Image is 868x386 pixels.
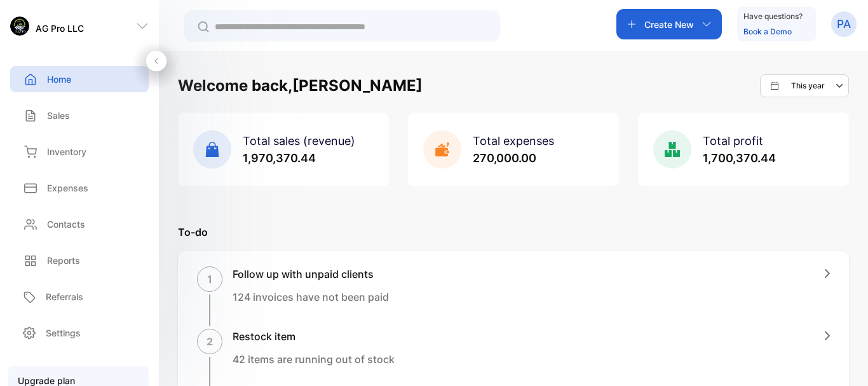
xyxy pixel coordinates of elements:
p: Reports [47,254,80,267]
span: Total expenses [473,134,554,148]
p: Settings [46,326,81,340]
span: 1,970,370.44 [243,151,316,165]
h1: Welcome back, [PERSON_NAME] [178,74,423,97]
h1: Follow up with unpaid clients [233,266,389,282]
p: To-do [178,224,849,240]
p: Have questions? [743,10,803,23]
a: Book a Demo [743,27,792,36]
span: Total profit [703,134,763,148]
span: Total sales (revenue) [243,134,355,148]
p: Create New [644,18,694,31]
span: 270,000.00 [473,151,536,165]
p: Home [47,72,71,86]
p: AG Pro LLC [36,22,84,35]
p: Expenses [47,181,88,195]
img: logo [10,17,29,36]
p: Inventory [47,145,86,158]
p: Contacts [47,217,85,231]
button: PA [831,9,857,39]
span: 1,700,370.44 [703,151,776,165]
button: Create New [616,9,722,39]
h1: Restock item [233,329,395,344]
p: 1 [207,272,212,287]
button: This year [760,74,849,97]
p: This year [791,80,825,92]
p: Sales [47,109,70,122]
p: 124 invoices have not been paid [233,289,389,305]
p: Referrals [46,290,83,303]
p: PA [837,16,851,32]
p: 42 items are running out of stock [233,352,395,367]
p: 2 [207,334,213,349]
